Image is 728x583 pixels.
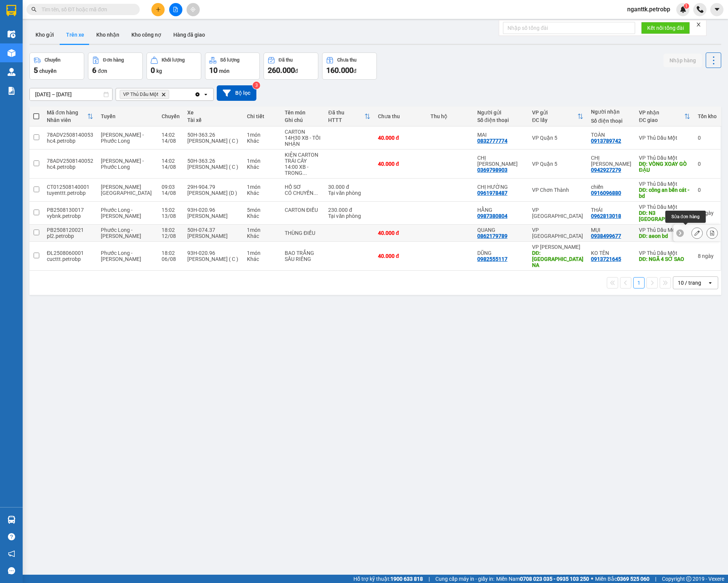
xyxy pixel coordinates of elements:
div: 14/08 [162,164,180,170]
button: Chuyến5chuyến [29,52,84,80]
div: TOÀN [591,132,631,138]
div: CHỊ QUỲNH [591,155,631,167]
div: 10 / trang [678,279,701,287]
span: ... [302,170,307,176]
svg: Delete [161,92,166,97]
th: Toggle SortBy [43,106,97,126]
div: HỒ SƠ [285,184,321,190]
div: DĐ: VÒNG XOAY GÒ ĐẬU [639,161,690,173]
div: HẰNG [6,25,59,34]
div: cucttt.petrobp [47,256,93,262]
span: đơn [98,68,107,74]
img: solution-icon [8,87,15,95]
div: VP Thủ Dầu Một [639,135,690,141]
div: 06/08 [162,256,180,262]
div: VP Chơn Thành [532,187,583,193]
div: [PERSON_NAME] ( C ) [187,256,239,262]
img: warehouse-icon [8,516,15,524]
span: 260.000 [268,66,295,75]
div: [PERSON_NAME] ( C ) [187,164,239,170]
span: Phước Long - [PERSON_NAME] [101,207,141,219]
div: 0916096880 [591,190,621,196]
input: Selected VP Thủ Dầu Một. [171,91,171,98]
div: Đơn hàng [103,57,124,63]
div: DĐ: CHỢ BÙ NA [532,250,583,268]
span: 5 [34,66,38,75]
div: 12/08 [162,233,180,239]
div: 8 [698,253,717,259]
div: 14:02 [162,132,180,138]
div: Tại văn phòng [328,190,370,196]
div: 30.000 đ [328,184,370,190]
div: 29H-904.79 [187,184,239,190]
div: VP Thủ Dầu Một [639,227,690,233]
span: search [31,7,37,12]
div: vybnk.petrobp [47,213,93,219]
span: Phước Long - [PERSON_NAME] [101,250,141,262]
div: Sửa đơn hàng [665,211,706,223]
div: HẰNG [477,207,524,213]
div: Tài xế [187,117,239,123]
img: warehouse-icon [8,68,15,76]
div: 40.000 [6,49,60,58]
span: 160.000 [326,66,353,75]
div: Người gửi [477,110,524,116]
div: CARTON [285,129,321,135]
img: icon-new-feature [680,6,686,13]
div: DĐ: công an bến cát - bd [639,187,690,199]
div: 0962813018 [591,213,621,219]
span: [PERSON_NAME] - Phước Long [101,132,144,144]
div: DĐ: N3 PHÚ HÒA [639,210,690,222]
svg: open [707,280,713,286]
img: warehouse-icon [8,30,15,38]
div: VP Thủ Dầu Một [6,6,59,25]
div: 18:02 [162,227,180,233]
div: CÚC [64,25,116,34]
input: Tìm tên, số ĐT hoặc mã đơn [42,5,131,14]
div: 0 [698,161,717,167]
div: 1 món [247,158,277,164]
div: VP nhận [639,110,684,116]
span: question-circle [8,533,15,540]
div: VP Bom Bo [64,6,116,25]
div: 14/08 [162,190,180,196]
img: warehouse-icon [8,49,15,57]
div: Khác [247,190,277,196]
div: 1 món [247,132,277,138]
div: hc4.petrobp [47,164,93,170]
span: copyright [686,576,691,581]
div: 40.000 đ [378,135,423,141]
div: 230.000 đ [328,207,370,213]
div: Khối lượng [162,57,185,63]
div: 0369798903 [477,167,507,173]
span: Nhận: [64,7,82,15]
div: 14/08 [162,138,180,144]
div: VP [PERSON_NAME] [532,244,583,250]
div: Ghi chú [285,117,321,123]
span: file-add [173,7,178,12]
div: Khác [247,256,277,262]
div: Mã đơn hàng [47,110,87,116]
div: 14:02 [162,158,180,164]
div: 1 món [247,184,277,190]
div: THÁI [591,207,631,213]
button: aim [187,3,200,16]
span: ... [313,190,318,196]
div: HTTT [328,117,364,123]
div: 0862179789 [477,233,507,239]
span: đ [295,68,298,74]
div: Khác [247,213,277,219]
div: PB2508120021 [47,227,93,233]
div: 14:00 XB - TRONG NGÀY NHẬN HÀNG [285,164,321,176]
div: tuyenttt.petrobp [47,190,93,196]
span: notification [8,550,15,557]
div: 0987380804 [477,213,507,219]
span: VP Thủ Dầu Một [123,91,158,97]
span: Miền Bắc [595,575,649,583]
span: kg [156,68,162,74]
div: VP Thủ Dầu Một [639,181,690,187]
div: 50H-363.26 [187,132,239,138]
button: Chưa thu160.000đ [322,52,377,80]
div: hc4.petrobp [47,138,93,144]
span: ngày [702,253,714,259]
